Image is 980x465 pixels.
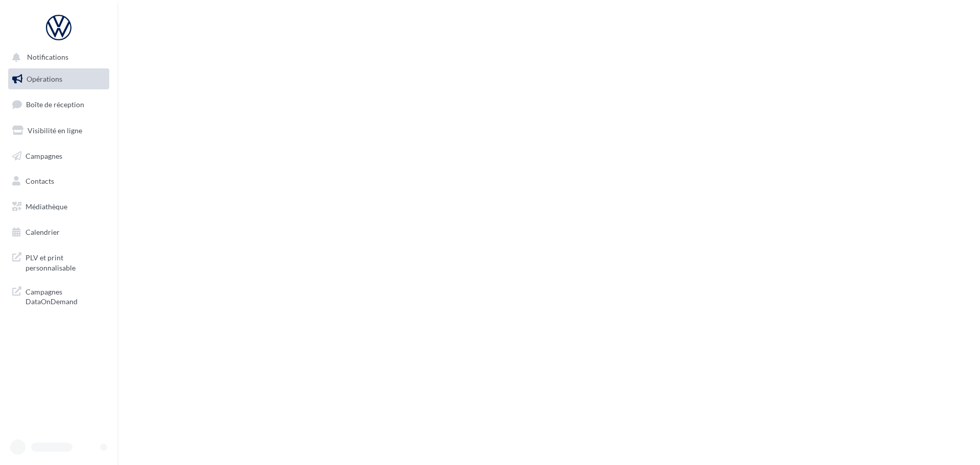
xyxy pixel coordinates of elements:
a: Visibilité en ligne [6,120,111,141]
span: Campagnes [26,151,62,160]
a: PLV et print personnalisable [6,247,111,277]
span: Médiathèque [26,202,67,211]
span: Opérations [27,75,62,83]
span: Campagnes DataOnDemand [26,285,105,307]
a: Campagnes [6,145,111,167]
span: Calendrier [26,228,60,236]
a: Médiathèque [6,196,111,217]
span: Visibilité en ligne [28,126,82,135]
span: Contacts [26,177,54,185]
a: Contacts [6,170,111,192]
a: Boîte de réception [6,93,111,115]
a: Calendrier [6,222,111,243]
a: Opérations [6,68,111,90]
span: PLV et print personnalisable [26,251,105,273]
a: Campagnes DataOnDemand [6,281,111,311]
span: Boîte de réception [26,100,84,109]
span: Notifications [27,53,68,62]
